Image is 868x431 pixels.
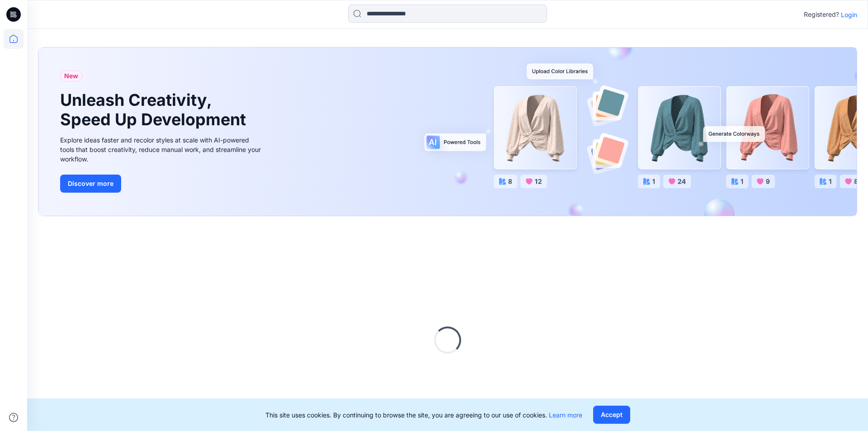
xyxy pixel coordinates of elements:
p: Registered? [804,9,839,20]
span: New [64,71,78,81]
h1: Unleash Creativity, Speed Up Development [60,90,250,129]
p: Login [841,10,857,19]
a: Discover more [60,175,264,193]
div: Explore ideas faster and recolor styles at scale with AI-powered tools that boost creativity, red... [60,135,264,164]
a: Learn more [549,411,582,419]
button: Discover more [60,175,121,193]
p: This site uses cookies. By continuing to browse the site, you are agreeing to our use of cookies. [265,410,582,420]
button: Accept [593,406,630,424]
